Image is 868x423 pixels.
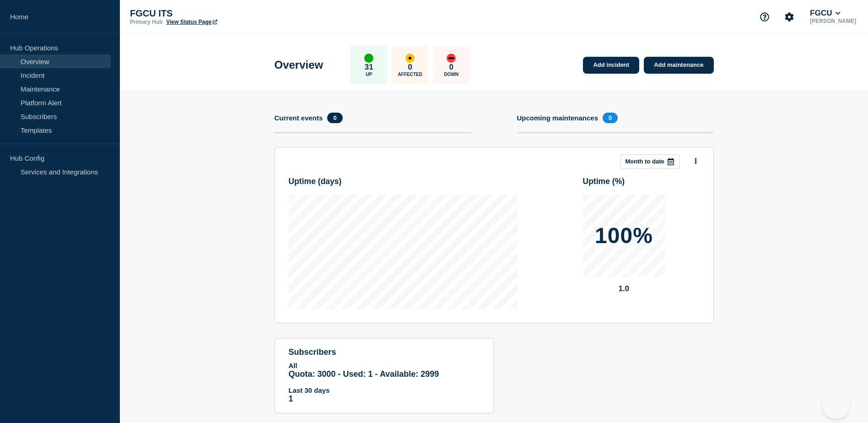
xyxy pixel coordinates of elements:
p: 31 [365,63,373,72]
h4: Upcoming maintenances [517,114,598,122]
h4: subscribers [289,347,480,357]
h1: Overview [275,59,323,71]
p: 0 [408,63,412,72]
h4: Current events [275,114,323,122]
p: Month to date [625,158,664,165]
button: Account settings [780,7,799,27]
button: Month to date [620,154,679,169]
div: down [447,54,456,63]
h3: Uptime ( % ) [583,177,625,186]
p: [PERSON_NAME] [808,18,858,24]
a: View Status Page [166,19,217,25]
span: 0 [327,113,342,123]
p: All [289,362,480,369]
p: FGCU ITS [130,8,313,19]
span: Quota: 3000 - Used: 1 - Available: 2999 [289,369,439,379]
p: 100% [595,225,653,247]
p: Last 30 days [289,386,480,394]
p: 1.0 [583,284,665,293]
p: Down [444,72,458,77]
a: Add incident [583,57,639,74]
p: 1 [289,394,480,404]
span: 0 [603,113,618,123]
p: 0 [449,63,453,72]
div: affected [405,54,415,63]
div: up [364,54,373,63]
a: Add maintenance [644,57,713,74]
button: FGCU [808,9,842,18]
iframe: Help Scout Beacon - Open [822,391,850,419]
p: Up [366,72,372,77]
p: Affected [398,72,422,77]
p: Primary Hub [130,19,162,25]
h3: Uptime ( days ) [289,177,342,186]
button: Support [755,7,774,27]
